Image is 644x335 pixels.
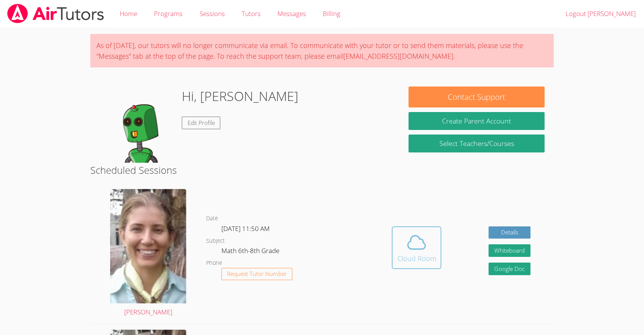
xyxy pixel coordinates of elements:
div: As of [DATE], our tutors will no longer communicate via email. To communicate with your tutor or ... [90,34,554,67]
img: Screenshot%202024-09-06%20202226%20-%20Cropped.png [110,189,186,303]
span: Messages [277,9,306,18]
h1: Hi, [PERSON_NAME] [182,87,298,106]
h2: Scheduled Sessions [90,163,554,177]
button: Whiteboard [489,244,530,257]
img: airtutors_banner-c4298cdbf04f3fff15de1276eac7730deb9818008684d7c2e4769d2f7ddbe033.png [6,4,105,23]
dt: Subject [206,236,225,246]
button: Request Tutor Number [221,268,293,281]
span: Request Tutor Number [227,271,287,277]
button: Cloud Room [392,226,441,269]
a: Select Teachers/Courses [409,135,545,152]
a: [PERSON_NAME] [110,189,186,318]
dt: Date [206,214,218,223]
a: Details [489,226,530,239]
span: [DATE] 11:50 AM [221,224,270,233]
div: Cloud Room [397,253,436,264]
button: Contact Support [409,87,545,107]
dd: Math 6th-8th Grade [221,245,281,258]
button: Create Parent Account [409,112,545,130]
a: Edit Profile [182,117,221,129]
img: default.png [99,87,176,163]
dt: Phone [206,258,222,268]
a: Google Doc [489,263,530,275]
